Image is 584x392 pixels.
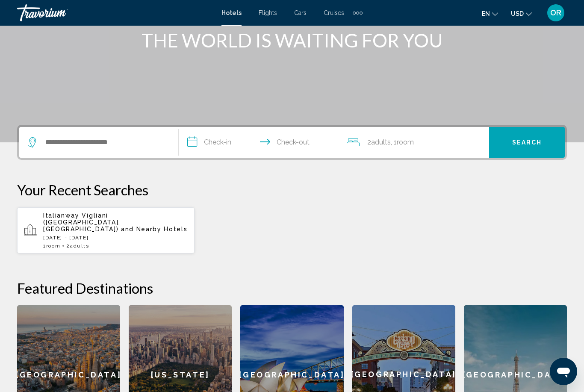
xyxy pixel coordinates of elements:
p: [DATE] - [DATE] [43,235,188,241]
a: Travorium [17,4,213,21]
span: , 1 [391,136,414,148]
button: Extra navigation items [353,6,363,20]
span: Room [397,138,414,146]
h2: Featured Destinations [17,280,567,297]
a: Cruises [324,9,344,16]
span: Search [512,139,542,146]
span: Adults [371,138,391,146]
span: 2 [367,136,391,148]
p: Your Recent Searches [17,181,567,198]
button: Italianway Vigliani ([GEOGRAPHIC_DATA], [GEOGRAPHIC_DATA]) and Nearby Hotels[DATE] - [DATE]1Room2... [17,207,195,254]
a: Flights [259,9,277,16]
span: 2 [66,243,89,249]
button: Change currency [511,7,532,20]
button: Travelers: 2 adults, 0 children [338,127,489,158]
button: Check in and out dates [179,127,338,158]
span: 1 [43,243,60,249]
span: USD [511,10,524,17]
span: Italianway Vigliani ([GEOGRAPHIC_DATA], [GEOGRAPHIC_DATA]) [43,212,121,233]
span: Adults [70,243,89,249]
div: Search widget [19,127,565,158]
span: Room [46,243,61,249]
a: Cars [294,9,307,16]
iframe: Schaltfläche zum Öffnen des Messaging-Fensters [550,358,577,385]
span: en [482,10,490,17]
span: OR [550,9,561,17]
button: Search [489,127,565,158]
button: Change language [482,7,498,20]
span: and Nearby Hotels [121,226,188,233]
a: Hotels [221,9,242,16]
button: User Menu [545,4,567,22]
h1: THE WORLD IS WAITING FOR YOU [132,29,452,51]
